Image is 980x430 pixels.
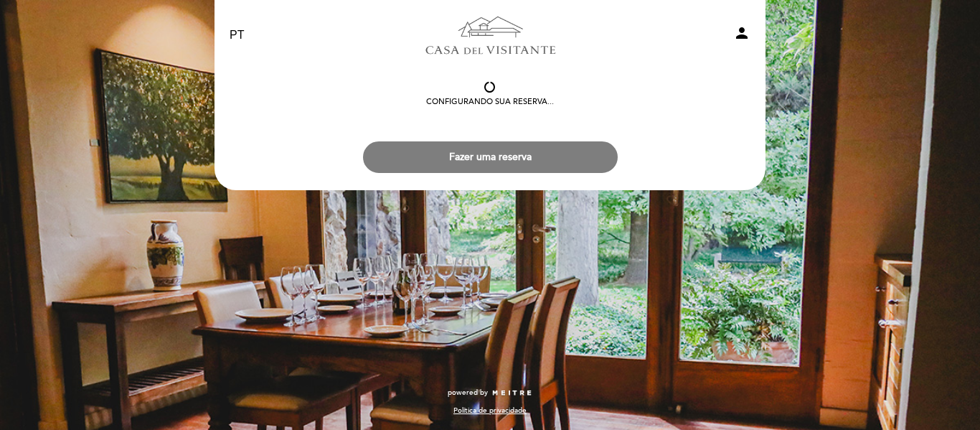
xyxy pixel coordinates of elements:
[453,406,527,416] a: Política de privacidade
[448,388,488,398] span: powered by
[400,16,580,55] a: Casa del Visitante de Bodega [GEOGRAPHIC_DATA]
[491,390,532,397] img: MEITRE
[733,24,750,47] button: person
[733,24,750,42] i: person
[448,388,532,398] a: powered by
[363,141,618,173] button: Fazer uma reserva
[426,96,554,108] div: Configurando sua reserva...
